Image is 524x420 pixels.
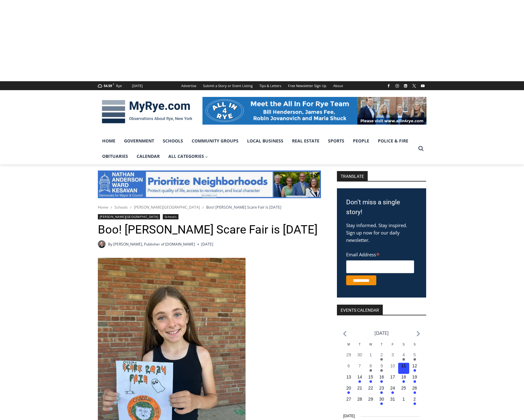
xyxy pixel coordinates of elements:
button: 15 Has events [365,374,376,385]
a: Government [120,133,158,149]
span: / [202,205,204,210]
span: Boo! [PERSON_NAME] Scare Fair is [DATE] [206,204,281,210]
span: T [359,343,361,346]
time: 17 [390,374,395,379]
time: 26 [412,386,417,390]
time: [DATE] [201,241,213,247]
button: 31 [387,396,398,407]
button: 18 Has events [398,374,409,385]
button: 9 Has events [376,363,387,374]
button: 6 [343,363,354,374]
em: Has events [370,380,372,383]
button: 28 [354,396,365,407]
span: M [347,343,350,346]
time: 30 [379,397,384,402]
em: Has events [414,391,416,394]
time: 16 [379,374,384,379]
button: 1 [365,352,376,363]
a: Local Business [243,133,288,149]
h3: Don't miss a single story! [346,198,417,217]
button: 4 Has events [398,352,409,363]
em: Has events [380,358,383,361]
div: Tuesday [354,342,365,352]
time: 24 [390,386,395,390]
button: 8 Has events [365,363,376,374]
time: 1 [370,352,372,357]
time: 4 [402,352,405,357]
em: Has events [391,391,394,394]
a: [PERSON_NAME], Publisher of [DOMAIN_NAME] [113,242,195,247]
nav: Breadcrumbs [98,204,321,210]
button: 14 Has events [354,374,365,385]
h1: Boo! [PERSON_NAME] Scare Fair is [DATE] [98,223,321,237]
button: 21 [354,385,365,396]
a: Home [98,205,108,210]
em: Has events [380,369,383,372]
a: Sports [324,133,349,149]
button: View Search Form [415,143,426,154]
time: 9 [380,363,383,368]
time: 23 [379,386,384,390]
a: All in for Rye [202,97,426,125]
time: 27 [346,397,351,402]
a: Advertise [178,81,200,90]
a: Schools [158,133,187,149]
em: Has events [414,358,416,361]
button: 29 [343,352,354,363]
p: Stay informed. Stay inspired. Sign up now for our daily newsletter. [346,222,417,244]
a: [PERSON_NAME][GEOGRAPHIC_DATA] [98,214,160,219]
button: 10 [387,363,398,374]
a: Calendar [132,149,164,164]
img: MyRye.com [98,96,196,128]
div: Sunday [409,342,420,352]
time: [DATE] [343,413,355,419]
em: Has events [347,391,350,394]
button: 30 Has events [376,396,387,407]
button: 27 [343,396,354,407]
time: 14 [357,374,362,379]
span: S [402,343,405,346]
a: Submit a Story or Event Listing [200,81,256,90]
a: Previous month [343,331,346,337]
a: People [349,133,374,149]
span: T [381,343,382,346]
li: [DATE] [374,329,389,337]
button: 22 [365,385,376,396]
a: Schools [114,205,128,210]
div: Friday [387,342,398,352]
label: Email Address [346,248,414,259]
a: Author image [98,240,106,248]
button: 11 [398,363,409,374]
button: 2 Has events [409,396,420,407]
a: [PERSON_NAME][GEOGRAPHIC_DATA] [134,205,200,210]
em: Has events [380,402,383,405]
nav: Primary Navigation [98,133,415,164]
time: 22 [368,386,373,390]
button: 17 [387,374,398,385]
a: Obituaries [98,149,132,164]
button: 7 [354,363,365,374]
button: 5 Has events [409,352,420,363]
a: Facebook [385,82,392,90]
em: Has events [414,369,416,372]
div: Rye [116,83,122,89]
time: 13 [346,374,351,379]
time: 21 [357,386,362,390]
div: Thursday [376,342,387,352]
button: 16 Has events [376,374,387,385]
span: By [108,241,112,247]
time: 8 [370,363,372,368]
time: 18 [401,374,406,379]
button: 29 [365,396,376,407]
span: W [369,343,372,346]
time: 2 [414,397,416,402]
span: / [130,205,131,210]
time: 2 [380,352,383,357]
em: Has events [380,380,383,383]
a: All Categories [164,149,213,164]
time: 5 [414,352,416,357]
time: 10 [390,363,395,368]
time: 1 [402,397,405,402]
